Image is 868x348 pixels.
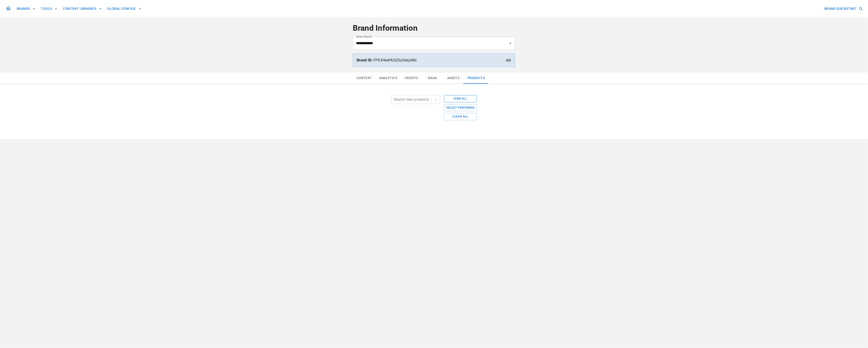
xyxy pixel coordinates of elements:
[401,73,422,84] button: Credits
[61,4,104,13] button: CONTENT LIBRARIES
[105,4,143,13] button: GLOBAL CONFIGS
[507,40,514,47] button: Open
[353,23,515,33] h4: Brand Information
[39,4,59,13] button: TOOLS
[15,4,37,13] button: BRANDS
[464,73,489,84] button: Products
[357,58,372,62] strong: Brand ID:
[357,57,511,63] p: FPGX4edHUQZluOxkjoMs
[353,73,376,84] button: Context
[444,95,477,102] button: View All
[356,35,372,39] label: Select Brand
[444,113,477,120] button: Clear All
[823,4,864,13] button: BRAND QUICKSTART
[376,73,401,84] button: Analytics
[444,104,477,111] button: Select Preferred
[443,73,464,84] button: Assets
[422,73,443,84] button: Ideas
